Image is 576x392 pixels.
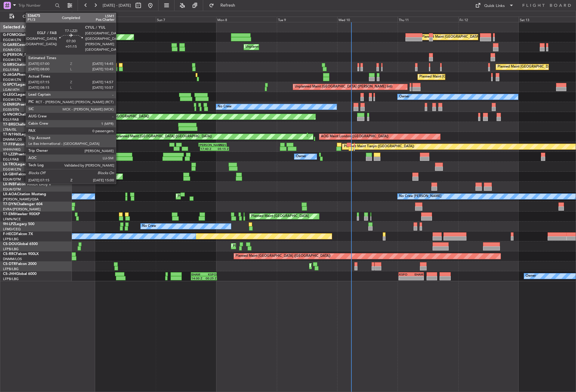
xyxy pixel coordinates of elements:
a: [PERSON_NAME]/QSA [3,197,39,202]
span: Refresh [215,3,241,8]
span: G-FOMO [3,33,18,37]
div: KSFO [399,272,411,276]
div: [DATE] [73,12,83,17]
a: G-[PERSON_NAME]Cessna Citation XLS [3,53,70,57]
span: T7-FFI [3,143,14,146]
input: Trip Number [18,1,53,10]
a: EVRA/[PERSON_NAME] [3,207,40,212]
div: Planned Maint Mugla ([GEOGRAPHIC_DATA]) [311,262,381,271]
a: CS-DOUGlobal 6500 [3,242,38,246]
div: Thu 11 [398,17,458,22]
a: T7-N1960Legacy 650 [3,133,39,136]
a: LFPB/LBG [3,237,19,241]
span: G-[PERSON_NAME] [3,53,37,57]
a: DNMM/LOS [3,137,22,142]
div: No Crew [142,222,156,231]
span: CS-JHH [3,272,16,276]
a: EGGW/LTN [3,58,21,62]
div: Planned Maint [GEOGRAPHIC_DATA] ([GEOGRAPHIC_DATA]) [178,192,273,201]
a: DNMM/LOS [3,257,22,261]
div: Owner [526,272,536,281]
div: Wed 10 [337,17,398,22]
div: Unplanned Maint [GEOGRAPHIC_DATA] ([PERSON_NAME] Intl) [295,82,392,91]
div: 05:15 Z [215,147,229,151]
span: 9H-LPZ [3,222,15,226]
div: ZSSS [213,143,226,147]
div: Unplanned Maint [GEOGRAPHIC_DATA] ([GEOGRAPHIC_DATA]) [113,132,212,141]
span: T7-DYN [3,202,17,206]
div: EHAM [411,272,423,276]
div: 14:00 Z [191,276,204,280]
div: 00:25 Z [204,276,216,280]
a: G-ENRGPraetor 600 [3,103,37,107]
div: Planned Maint [GEOGRAPHIC_DATA] ([GEOGRAPHIC_DATA]) [419,72,514,81]
a: EGSS/STN [3,107,19,112]
span: LX-TRO [3,163,16,166]
span: LX-AOA [3,193,17,196]
a: G-LEGCLegacy 600 [3,93,35,97]
div: Planned Maint [GEOGRAPHIC_DATA] ([GEOGRAPHIC_DATA]) [54,112,149,121]
a: CS-JHHGlobal 6000 [3,272,37,276]
a: T7-FFIFalcon 7X [3,143,30,146]
a: G-JAGAPhenom 300 [3,73,38,77]
div: Owner [399,92,409,101]
a: EGLF/FAB [3,68,19,72]
div: Unplanned Maint [PERSON_NAME] [245,43,300,52]
span: G-SPCY [3,83,16,87]
div: No Crew [218,102,232,111]
span: G-ENRG [3,103,17,107]
button: Refresh [206,1,242,10]
a: G-VNORChallenger 650 [3,113,44,116]
a: LFPB/LBG [3,247,19,251]
div: - [411,276,423,280]
span: Only With Activity [16,14,64,19]
div: Planned Maint [GEOGRAPHIC_DATA] ([GEOGRAPHIC_DATA]) [233,242,328,251]
button: Only With Activity [7,12,66,21]
div: [PERSON_NAME] [199,143,213,147]
div: EHAM [191,272,204,276]
a: T7-BREChallenger 604 [3,123,41,126]
a: F-HECDFalcon 7X [3,232,33,236]
div: Mon 8 [216,17,277,22]
div: No Crew [PERSON_NAME] [399,192,441,201]
a: LFMN/NCE [3,217,21,221]
div: Planned Maint [GEOGRAPHIC_DATA] ([GEOGRAPHIC_DATA]) [235,252,331,261]
div: AOG Maint London ([GEOGRAPHIC_DATA]) [321,132,389,141]
span: G-JAGA [3,73,17,77]
a: EDLW/DTM [3,187,21,192]
span: G-SIRS [3,63,14,67]
a: G-SIRSCitation Excel [3,63,38,67]
a: LX-AOACitation Mustang [3,193,46,196]
a: CS-RRCFalcon 900LX [3,252,39,256]
div: Sat 6 [95,17,155,22]
a: T7-DYNChallenger 604 [3,202,43,206]
a: G-SPCYLegacy 650 [3,83,35,87]
div: Planned Maint [GEOGRAPHIC_DATA] ([GEOGRAPHIC_DATA]) [422,33,517,42]
span: CS-RRC [3,252,16,256]
button: Quick Links [472,1,517,10]
span: G-LEGC [3,93,16,97]
span: CS-DTR [3,262,16,266]
a: EGNR/CEG [3,48,21,52]
a: G-GARECessna Citation XLS+ [3,43,53,47]
a: EGGW/LTN [3,78,21,82]
div: KSFO [204,272,216,276]
a: LTBA/ISL [3,127,17,132]
div: Planned Maint [GEOGRAPHIC_DATA] [251,212,309,221]
a: LFPB/LBG [3,267,19,271]
span: T7-LZZI [3,153,15,156]
span: LX-GBH [3,173,16,176]
div: Sun 7 [156,17,216,22]
a: LFPB/LBG [3,277,19,281]
div: Fri 12 [458,17,519,22]
a: LX-TROLegacy 650 [3,163,35,166]
a: EGLF/FAB [3,117,19,122]
span: F-HECD [3,232,16,236]
a: LX-GBHFalcon 7X [3,173,33,176]
a: EGGW/LTN [3,38,21,42]
span: T7-BRE [3,123,15,126]
a: LFMD/CEQ [3,227,21,231]
span: T7-N1960 [3,133,20,136]
span: G-VNOR [3,113,18,116]
a: G-FOMOGlobal 6000 [3,33,39,37]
